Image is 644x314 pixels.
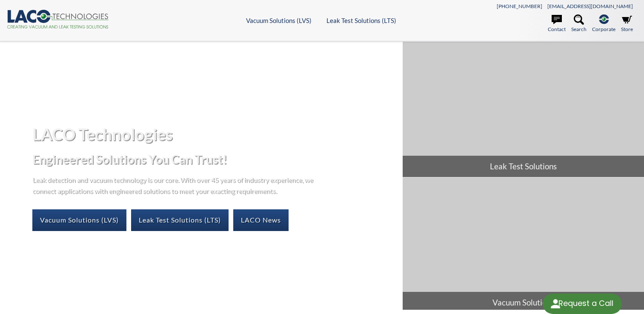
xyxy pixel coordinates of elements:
[592,25,615,33] span: Corporate
[621,14,633,33] a: Store
[233,209,289,231] a: LACO News
[403,156,644,177] span: Leak Test Solutions
[571,14,587,33] a: Search
[131,209,229,231] a: Leak Test Solutions (LTS)
[32,151,396,167] h2: Engineered Solutions You Can Trust!
[32,174,318,196] p: Leak detection and vacuum technology is our core. With over 45 years of industry experience, we c...
[32,209,126,231] a: Vacuum Solutions (LVS)
[403,42,644,177] a: Leak Test Solutions
[558,294,613,313] div: Request a Call
[549,297,562,311] img: round button
[246,17,312,24] a: Vacuum Solutions (LVS)
[548,14,566,33] a: Contact
[403,177,644,313] a: Vacuum Solutions
[497,3,542,9] a: [PHONE_NUMBER]
[543,294,622,314] div: Request a Call
[32,124,396,145] h1: LACO Technologies
[547,3,633,9] a: [EMAIL_ADDRESS][DOMAIN_NAME]
[403,292,644,313] span: Vacuum Solutions
[326,17,396,24] a: Leak Test Solutions (LTS)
